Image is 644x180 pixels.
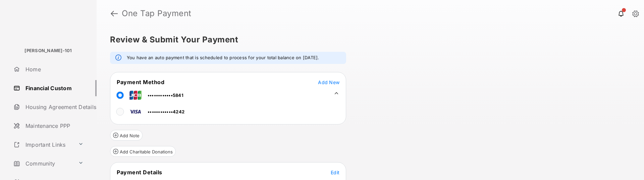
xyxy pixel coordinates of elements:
span: Payment Details [117,169,162,176]
a: Financial Custom [11,80,97,96]
em: You have an auto payment that is scheduled to process for your total balance on [DATE]. [127,55,319,61]
a: Community [11,155,75,172]
span: Add New [318,79,339,85]
a: Maintenance PPP [11,118,97,134]
a: Home [11,61,97,77]
span: ••••••••••••5841 [148,93,183,98]
button: Add Charitable Donations [110,146,176,157]
button: Add Note [110,130,143,141]
button: Add New [318,79,339,85]
a: Housing Agreement Details [11,99,97,115]
h5: Review & Submit Your Payment [110,36,625,44]
strong: One Tap Payment [122,9,192,17]
button: Edit [331,169,339,176]
a: Important Links [11,137,75,153]
p: [PERSON_NAME]-101 [24,47,72,54]
span: Edit [331,170,339,175]
span: ••••••••••••4242 [148,109,184,114]
span: Payment Method [117,79,164,85]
